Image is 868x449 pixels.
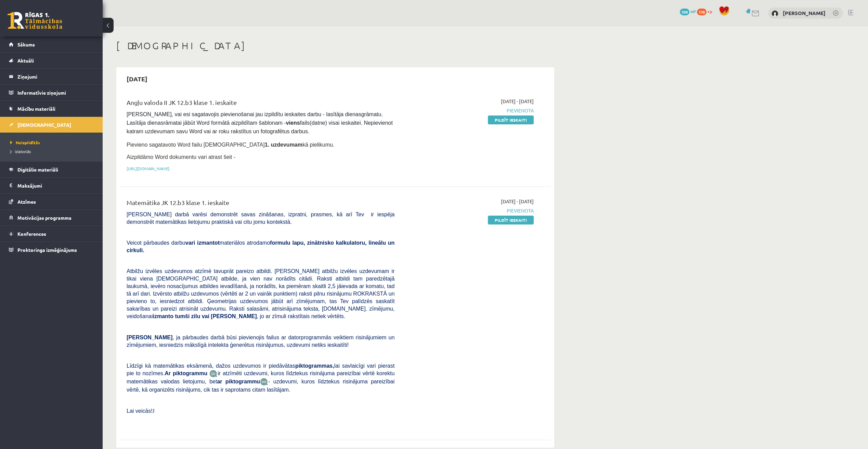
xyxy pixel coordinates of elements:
a: Izlabotās [10,148,96,154]
a: Motivācijas programma [9,210,94,226]
span: Veicot pārbaudes darbu materiālos atrodamo [127,240,394,253]
span: ir atzīmēti uzdevumi, kuros līdztekus risinājuma pareizībai vērtē korektu matemātikas valodas lie... [127,370,394,384]
a: Informatīvie ziņojumi [9,85,94,100]
b: Ar piktogrammu [165,370,207,376]
span: Digitālie materiāli [17,166,58,173]
span: [PERSON_NAME] [127,335,172,340]
span: Atbilžu izvēles uzdevumos atzīmē tavuprāt pareizo atbildi. [PERSON_NAME] atbilžu izvēles uzdevuma... [127,268,394,319]
a: Digitālie materiāli [9,162,94,177]
div: Angļu valoda II JK 12.b3 klase 1. ieskaite [127,98,394,110]
a: [DEMOGRAPHIC_DATA] [9,117,94,133]
span: Līdzīgi kā matemātikas eksāmenā, dažos uzdevumos ir piedāvātas lai savlaicīgi vari pierast pie to... [127,363,394,376]
a: Aktuāli [9,53,94,68]
a: Rīgas 1. Tālmācības vidusskola [8,12,62,29]
a: Ziņojumi [9,69,94,84]
b: piktogrammas, [295,363,334,369]
a: Mācību materiāli [9,101,94,117]
span: Sākums [17,41,35,47]
a: Konferences [9,226,94,242]
legend: Ziņojumi [17,69,94,84]
img: Zlata Stankeviča [772,10,778,17]
span: 104 [680,9,689,15]
a: [PERSON_NAME] [783,10,826,16]
span: Lai veicās! [127,408,153,414]
legend: Maksājumi [17,178,94,193]
span: Izlabotās [10,149,31,154]
a: [URL][DOMAIN_NAME] [127,166,169,171]
span: Aizpildāmo Word dokumentu vari atrast šeit - [127,154,235,160]
a: Atzīmes [9,194,94,209]
span: Mācību materiāli [17,106,55,112]
a: Sākums [9,37,94,52]
img: JfuEzvunn4EvwAAAAASUVORK5CYII= [209,370,218,378]
span: J [153,408,155,414]
a: Proktoringa izmēģinājums [9,242,94,258]
b: formulu lapu, zinātnisko kalkulatoru, lineālu un cirkuli. [127,240,394,253]
b: tumši zilu vai [PERSON_NAME] [175,313,257,319]
a: Pildīt ieskaiti [488,216,534,224]
span: [DATE] - [DATE] [501,98,534,105]
span: [PERSON_NAME] darbā varēsi demonstrēt savas zināšanas, izpratni, prasmes, kā arī Tev ir iespēja d... [127,212,394,225]
span: Pievienota [405,107,534,114]
span: Pievieno sagatavoto Word failu [DEMOGRAPHIC_DATA] kā pielikumu. [127,142,334,148]
a: 104 mP [680,9,696,14]
span: Motivācijas programma [17,215,72,221]
span: Aktuāli [17,57,34,64]
b: izmanto [153,313,173,319]
a: Neizpildītās [10,139,96,146]
span: xp [708,9,712,14]
span: Atzīmes [17,199,36,205]
span: mP [690,9,696,14]
b: vari izmantot [185,240,220,246]
div: Matemātika JK 12.b3 klase 1. ieskaite [127,198,394,210]
b: ar piktogrammu [217,379,260,384]
legend: Informatīvie ziņojumi [17,85,94,100]
span: [PERSON_NAME], vai esi sagatavojis pievienošanai jau izpildītu ieskaites darbu - lasītāja dienasg... [127,111,394,134]
span: Neizpildītās [10,140,40,145]
a: Pildīt ieskaiti [488,115,534,124]
img: wKvN42sLe3LLwAAAABJRU5ErkJggg== [260,378,268,386]
span: Pievienota [405,207,534,214]
span: Konferences [17,231,46,237]
span: [DEMOGRAPHIC_DATA] [17,122,71,128]
a: Maksājumi [9,178,94,193]
h1: [DEMOGRAPHIC_DATA] [116,40,554,52]
h2: [DATE] [120,71,154,87]
strong: viens [286,120,300,126]
a: 178 xp [697,9,715,14]
strong: 1. uzdevumam [265,142,302,148]
span: 178 [697,9,707,15]
span: Proktoringa izmēģinājums [17,247,77,253]
span: , ja pārbaudes darbā būsi pievienojis failus ar datorprogrammās veiktiem risinājumiem un zīmējumi... [127,335,394,348]
span: [DATE] - [DATE] [501,198,534,205]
